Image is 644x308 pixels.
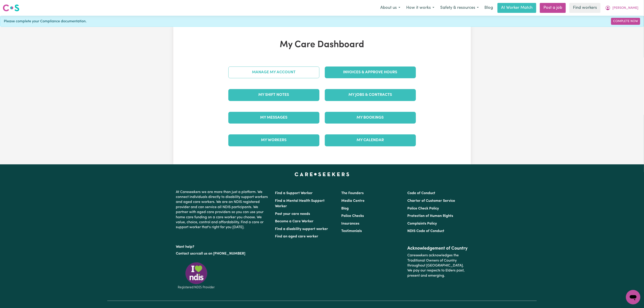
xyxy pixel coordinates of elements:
a: Police Check Policy [407,207,439,210]
a: The Founders [341,191,364,195]
img: Careseekers logo [3,4,19,12]
a: My Workers [228,134,319,146]
a: Complaints Policy [407,222,437,225]
a: Protection of Human Rights [407,214,453,218]
a: My Calendar [325,134,416,146]
a: Testimonials [341,229,362,233]
p: or [176,249,270,258]
button: My Account [602,3,641,13]
a: Insurances [341,222,359,225]
a: call us on [PHONE_NUMBER] [197,252,245,255]
a: Police Checks [341,214,364,218]
button: Safety & resources [437,3,482,13]
p: Want help? [176,243,270,249]
button: How it works [403,3,437,13]
a: My Shift Notes [228,89,319,101]
a: Blog [482,3,496,13]
a: AI Worker Match [497,3,536,13]
span: [PERSON_NAME] [612,6,638,11]
a: My Jobs & Contracts [325,89,416,101]
a: Find an aged care worker [275,235,319,238]
a: Charter of Customer Service [407,199,455,203]
h1: My Care Dashboard [226,39,419,50]
a: Find a Mental Health Support Worker [275,199,325,208]
span: Please complete your Compliance documentation. [4,19,87,24]
a: Blog [341,207,349,210]
a: Post your care needs [275,212,310,216]
a: Post a job [540,3,566,13]
a: Careseekers logo [3,3,19,13]
a: Media Centre [341,199,364,203]
p: At Careseekers we are more than just a platform. We connect individuals directly to disability su... [176,188,270,232]
a: Find workers [569,3,600,13]
a: NDIS Code of Conduct [407,229,444,233]
a: My Messages [228,112,319,124]
iframe: Button to launch messaging window, conversation in progress [626,290,640,304]
a: Invoices & Approve Hours [325,67,416,78]
a: Manage My Account [228,67,319,78]
a: Become a Care Worker [275,220,314,223]
a: My Bookings [325,112,416,124]
p: Careseekers acknowledges the Traditional Owners of Country throughout [GEOGRAPHIC_DATA]. We pay o... [407,251,468,280]
h2: Acknowledgement of Country [407,246,468,251]
img: Registered NDIS provider [176,262,217,290]
a: Code of Conduct [407,191,435,195]
a: Find a Support Worker [275,191,313,195]
button: About us [377,3,403,13]
a: Careseekers home page [295,172,349,176]
a: Complete Now [611,18,640,25]
a: Find a disability support worker [275,227,328,231]
a: Contact us [176,252,194,255]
